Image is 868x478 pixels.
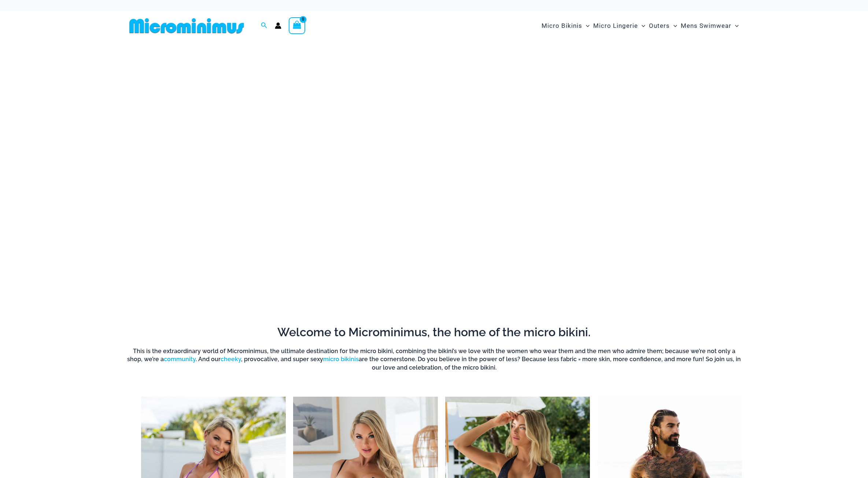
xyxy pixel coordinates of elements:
[681,16,731,35] span: Mens Swimwear
[539,14,742,38] nav: Site Navigation
[126,347,742,372] h6: This is the extraordinary world of Microminimus, the ultimate destination for the micro bikini, c...
[582,16,590,35] span: Menu Toggle
[731,16,739,35] span: Menu Toggle
[679,15,740,37] a: Mens SwimwearMenu ToggleMenu Toggle
[647,15,679,37] a: OutersMenu ToggleMenu Toggle
[261,21,267,30] a: Search icon link
[670,16,677,35] span: Menu Toggle
[542,16,582,35] span: Micro Bikinis
[221,356,241,363] a: cheeky
[289,17,306,34] a: View Shopping Cart, empty
[591,15,647,37] a: Micro LingerieMenu ToggleMenu Toggle
[540,15,591,37] a: Micro BikinisMenu ToggleMenu Toggle
[649,16,670,35] span: Outers
[638,16,645,35] span: Menu Toggle
[593,16,638,35] span: Micro Lingerie
[323,356,359,363] a: micro bikinis
[164,356,196,363] a: community
[275,22,281,29] a: Account icon link
[126,325,742,340] h2: Welcome to Microminimus, the home of the micro bikini.
[126,18,247,34] img: MM SHOP LOGO FLAT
